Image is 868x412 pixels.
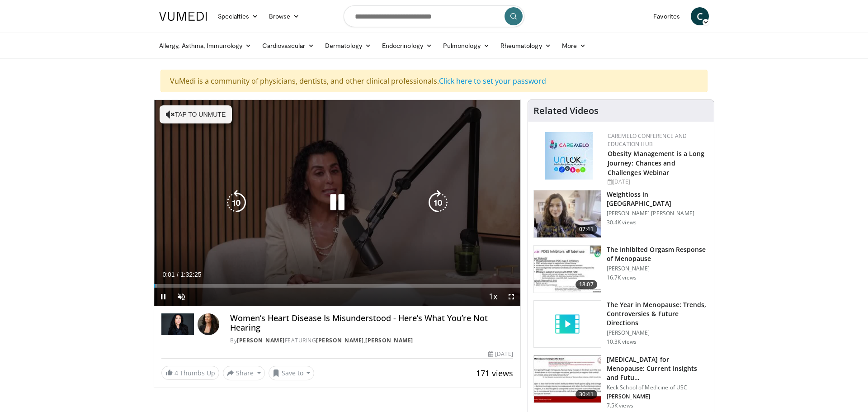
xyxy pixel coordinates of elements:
button: Unmute [172,288,190,306]
p: 7.5K views [607,402,633,409]
a: Allergy, Asthma, Immunology [154,37,257,55]
span: 171 views [476,368,513,379]
a: Browse [264,7,305,25]
h3: Weightloss in [GEOGRAPHIC_DATA] [607,190,708,208]
input: Search topics, interventions [344,5,524,27]
a: 18:07 The Inhibited Orgasm Response of Menopause [PERSON_NAME] 16.7K views [533,245,708,293]
img: 45df64a9-a6de-482c-8a90-ada250f7980c.png.150x105_q85_autocrop_double_scale_upscale_version-0.2.jpg [545,132,593,180]
button: Playback Rate [484,288,502,306]
a: 07:41 Weightloss in [GEOGRAPHIC_DATA] [PERSON_NAME] [PERSON_NAME] 30.4K views [533,190,708,238]
a: [PERSON_NAME] [237,336,285,344]
img: Dr. Gabrielle Lyon [161,313,194,335]
div: [DATE] [608,178,707,186]
h3: [MEDICAL_DATA] for Menopause: Current Insights and Futu… [607,355,708,382]
a: C [691,7,709,25]
button: Share [223,366,265,380]
img: 47271b8a-94f4-49c8-b914-2a3d3af03a9e.150x105_q85_crop-smart_upscale.jpg [534,355,601,403]
p: 30.4K views [607,219,637,226]
button: Fullscreen [502,288,520,306]
p: [PERSON_NAME] [607,265,708,272]
a: Specialties [212,7,264,25]
div: Progress Bar [154,284,520,288]
span: 07:41 [576,225,597,234]
h3: The Year in Menopause: Trends, Controversies & Future Directions [607,300,708,327]
p: 10.3K views [607,338,637,346]
span: / [177,271,179,278]
img: Avatar [198,313,219,335]
span: 30:41 [576,390,597,399]
div: By FEATURING , [230,336,513,345]
img: VuMedi Logo [159,12,207,21]
h4: Related Videos [533,105,599,116]
img: 9983fed1-7565-45be-8934-aef1103ce6e2.150x105_q85_crop-smart_upscale.jpg [534,190,601,237]
p: [PERSON_NAME] [607,393,708,400]
a: Endocrinology [377,37,438,55]
div: VuMedi is a community of physicians, dentists, and other clinical professionals. [160,70,708,92]
p: Keck School of Medicine of USC [607,384,708,391]
a: CaReMeLO Conference and Education Hub [608,132,687,148]
a: Rheumatology [495,37,557,55]
a: [PERSON_NAME] [316,336,364,344]
video-js: Video Player [154,100,520,306]
span: 0:01 [162,271,175,278]
a: [PERSON_NAME] [365,336,413,344]
a: Cardiovascular [257,37,320,55]
a: More [557,37,591,55]
a: Favorites [648,7,685,25]
a: Click here to set your password [439,76,546,86]
img: 283c0f17-5e2d-42ba-a87c-168d447cdba4.150x105_q85_crop-smart_upscale.jpg [534,246,601,293]
p: 16.7K views [607,274,637,281]
h4: Women’s Heart Disease Is Misunderstood - Here’s What You’re Not Hearing [230,313,513,333]
a: Pulmonology [438,37,495,55]
a: Dermatology [320,37,377,55]
span: 18:07 [576,280,597,289]
p: [PERSON_NAME] [607,329,708,336]
p: [PERSON_NAME] [PERSON_NAME] [607,210,708,217]
div: [DATE] [488,350,513,358]
button: Tap to unmute [160,105,232,123]
button: Save to [269,366,315,380]
a: The Year in Menopause: Trends, Controversies & Future Directions [PERSON_NAME] 10.3K views [533,300,708,348]
a: 4 Thumbs Up [161,366,219,380]
span: 1:32:25 [180,271,202,278]
h3: The Inhibited Orgasm Response of Menopause [607,245,708,263]
a: 30:41 [MEDICAL_DATA] for Menopause: Current Insights and Futu… Keck School of Medicine of USC [PE... [533,355,708,409]
a: Obesity Management is a Long Journey: Chances and Challenges Webinar [608,149,705,177]
button: Pause [154,288,172,306]
span: 4 [175,369,178,377]
img: video_placeholder_short.svg [534,301,601,348]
